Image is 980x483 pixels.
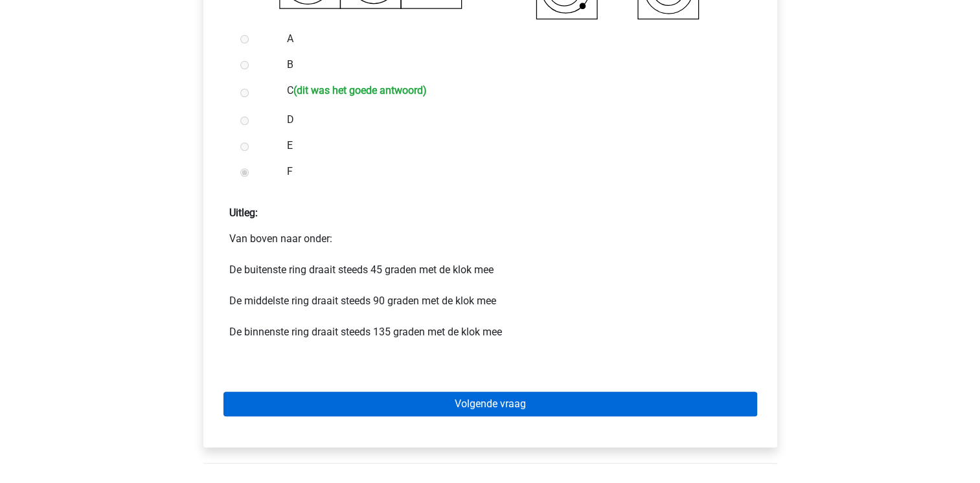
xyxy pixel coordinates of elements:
[229,231,751,355] p: Van boven naar onder: De buitenste ring draait steeds 45 graden met de klok mee De middelste ring...
[287,112,735,128] label: D
[287,57,735,73] label: B
[293,84,427,96] h6: (dit was het goede antwoord)
[287,31,735,47] label: A
[287,138,735,153] label: E
[229,207,258,219] strong: Uitleg:
[287,164,735,179] label: F
[287,83,735,102] label: C
[223,392,757,416] a: Volgende vraag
